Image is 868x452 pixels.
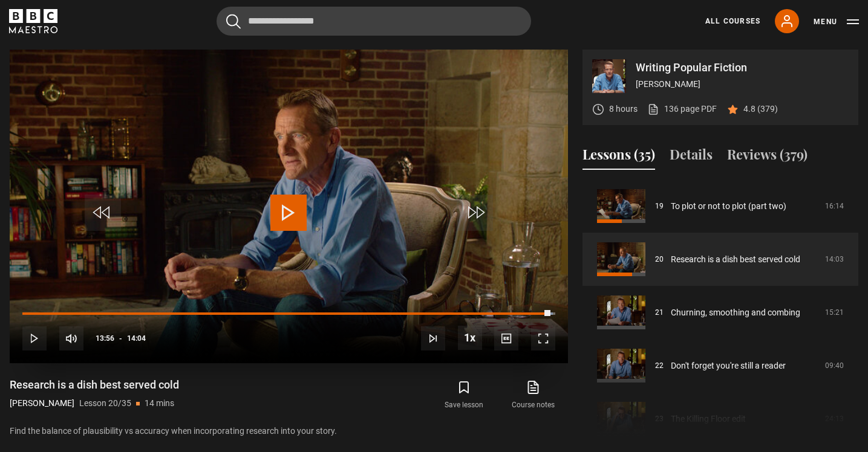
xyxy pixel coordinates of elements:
[226,14,241,29] button: Submit the search query
[531,326,555,350] button: Fullscreen
[705,16,760,27] a: All Courses
[96,328,114,349] span: 13:56
[636,78,849,91] p: [PERSON_NAME]
[10,378,179,392] h1: Research is a dish best served cold
[636,62,849,73] p: Writing Popular Fiction
[145,397,174,410] p: 14 mins
[119,334,122,343] span: -
[499,378,568,413] a: Course notes
[814,16,859,28] button: Toggle navigation
[10,425,568,437] p: Find the balance of plausibility vs accuracy when incorporating research into your story.
[670,144,713,170] button: Details
[217,7,531,36] input: Search
[127,328,146,349] span: 14:04
[671,200,786,213] a: To plot or not to plot (part two)
[429,378,498,413] button: Save lesson
[10,397,74,410] p: [PERSON_NAME]
[743,103,778,115] p: 4.8 (379)
[9,9,57,33] svg: BBC Maestro
[582,144,655,170] button: Lessons (35)
[609,103,638,115] p: 8 hours
[671,253,800,266] a: Research is a dish best served cold
[494,326,518,350] button: Captions
[10,50,568,363] video-js: Video Player
[458,326,482,350] button: Playback Rate
[22,326,47,350] button: Play
[421,326,445,350] button: Next Lesson
[79,397,131,410] p: Lesson 20/35
[647,103,717,115] a: 136 page PDF
[671,360,786,372] a: Don't forget you're still a reader
[59,326,83,350] button: Mute
[727,144,808,170] button: Reviews (379)
[22,312,555,315] div: Progress Bar
[671,306,800,319] a: Churning, smoothing and combing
